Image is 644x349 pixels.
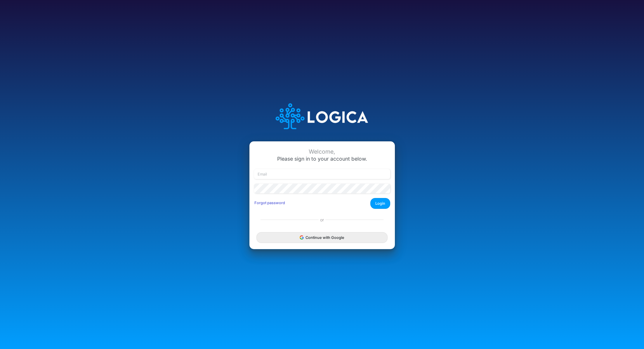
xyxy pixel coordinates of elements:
input: Email [254,169,390,179]
button: Login [370,198,390,209]
button: Forgot password [254,198,289,208]
button: Continue with Google [256,232,387,243]
div: Welcome, [254,148,390,155]
span: Please sign in to your account below. [277,156,367,162]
